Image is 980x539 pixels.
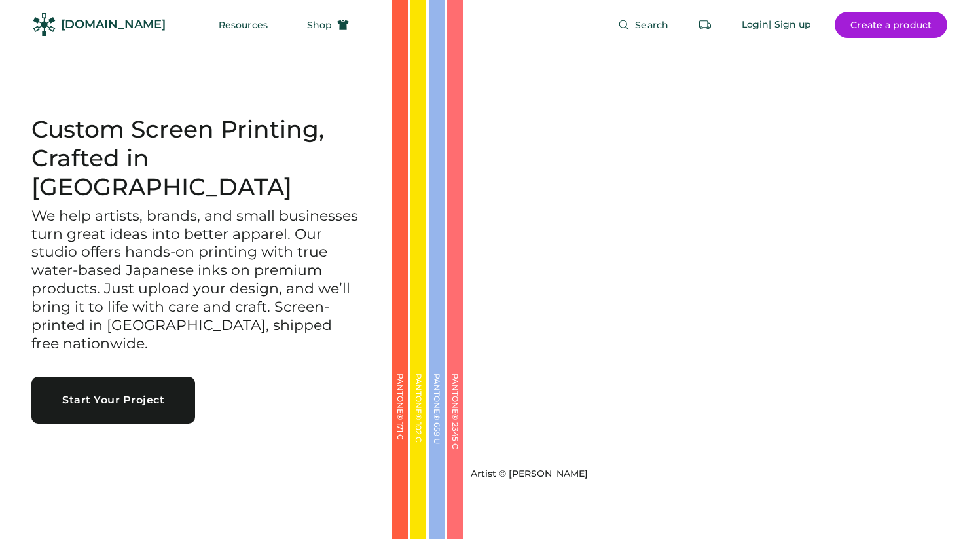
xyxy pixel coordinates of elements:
span: Shop [307,20,332,29]
button: Shop [291,12,365,38]
div: Login [742,18,769,31]
h3: We help artists, brands, and small businesses turn great ideas into better apparel. Our studio of... [31,207,361,354]
div: [DOMAIN_NAME] [61,16,166,33]
div: | Sign up [769,18,811,31]
div: PANTONE® 171 C [396,373,404,504]
button: Start Your Project [31,377,195,424]
div: PANTONE® 659 U [433,373,441,504]
div: PANTONE® 102 C [414,373,422,504]
h1: Custom Screen Printing, Crafted in [GEOGRAPHIC_DATA] [31,115,361,202]
div: PANTONE® 2345 C [451,373,459,504]
div: Artist © [PERSON_NAME] [471,468,588,481]
img: Rendered Logo - Screens [33,13,56,36]
button: Search [602,12,684,38]
button: Resources [203,12,283,38]
button: Retrieve an order [692,12,718,38]
span: Search [635,20,668,29]
button: Create a product [835,12,947,38]
a: Artist © [PERSON_NAME] [465,462,588,481]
